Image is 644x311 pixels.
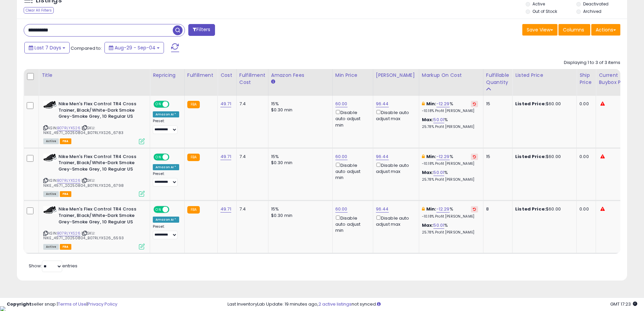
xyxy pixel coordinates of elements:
[422,169,434,176] b: Max:
[239,206,263,212] div: 7.4
[239,101,263,107] div: 7.4
[271,160,327,166] div: $0.30 min
[220,153,231,160] a: 49.71
[43,178,124,188] span: | SKU: NIKE_49.71_20250804_B07RLYXS26_6798
[422,117,478,129] div: %
[376,153,389,160] a: 96.44
[433,116,444,123] a: 50.01
[579,72,593,86] div: Ship Price
[57,178,80,183] a: B07RLYXS26
[154,154,163,160] span: ON
[422,116,434,123] b: Max:
[220,101,231,107] a: 49.71
[426,153,436,160] b: Min:
[187,154,200,161] small: FBA
[271,107,327,113] div: $0.30 min
[88,301,117,307] a: Privacy Policy
[522,24,557,36] button: Save View
[422,170,478,182] div: %
[335,153,348,160] a: 60.00
[271,79,275,85] small: Amazon Fees.
[271,154,327,160] div: 15%
[422,222,434,228] b: Max:
[153,217,179,223] div: Amazon AI *
[515,206,546,212] b: Listed Price:
[188,24,215,36] button: Filters
[43,138,59,144] span: All listings currently available for purchase on Amazon
[515,206,571,212] div: $60.00
[515,154,571,160] div: $60.00
[271,72,330,79] div: Amazon Fees
[563,26,584,33] span: Columns
[187,101,200,108] small: FBA
[532,8,557,14] label: Out of Stock
[583,8,601,14] label: Archived
[422,206,478,219] div: %
[422,101,478,113] div: %
[335,206,348,213] a: 60.00
[24,42,70,53] button: Last 7 Days
[599,72,634,86] div: Current Buybox Price
[43,101,145,143] div: ASIN:
[376,161,414,175] div: Disable auto adjust max
[43,244,59,250] span: All listings currently available for purchase on Amazon
[376,109,414,122] div: Disable auto adjust max
[43,230,124,241] span: | SKU: NIKE_49.71_20250804_B07RLYXS26_6593
[579,101,591,107] div: 0.00
[532,1,545,7] label: Active
[515,101,546,107] b: Listed Price:
[579,206,591,212] div: 0.00
[335,109,368,128] div: Disable auto adjust min
[168,102,179,107] span: OFF
[426,101,436,107] b: Min:
[24,7,54,14] div: Clear All Filters
[153,224,179,240] div: Preset:
[153,72,182,79] div: Repricing
[583,1,609,7] label: Deactivated
[376,206,389,213] a: 96.44
[433,169,444,176] a: 50.01
[591,24,620,36] button: Actions
[58,154,141,174] b: Nike Men's Flex Control TR4 Cross Trainer, Black/White-Dark Smoke Grey-Smoke Grey, 10 Regular US
[115,44,156,51] span: Aug-29 - Sep-04
[558,24,590,36] button: Columns
[7,301,31,307] strong: Copyright
[426,206,436,212] b: Min:
[376,214,414,227] div: Disable auto adjust max
[57,230,80,236] a: B07RLYXS26
[271,213,327,219] div: $0.30 min
[60,244,71,250] span: FBA
[318,301,352,307] a: 2 active listings
[376,72,416,79] div: [PERSON_NAME]
[29,263,77,269] span: Show: entries
[422,154,478,166] div: %
[154,207,163,213] span: ON
[564,60,620,66] div: Displaying 1 to 3 of 3 items
[58,101,141,121] b: Nike Men's Flex Control TR4 Cross Trainer, Black/White-Dark Smoke Grey-Smoke Grey, 10 Regular US
[579,154,591,160] div: 0.00
[376,101,389,107] a: 96.44
[43,206,57,214] img: 41U1+zG-3oL._SL40_.jpg
[153,119,179,134] div: Preset:
[60,191,71,197] span: FBA
[436,101,450,107] a: -12.29
[71,45,102,51] span: Compared to:
[436,206,450,213] a: -12.29
[239,72,265,86] div: Fulfillment Cost
[220,72,234,79] div: Cost
[486,154,507,160] div: 15
[42,72,147,79] div: Title
[422,72,480,79] div: Markup on Cost
[419,69,483,96] th: The percentage added to the cost of goods (COGS) that forms the calculator for Min & Max prices.
[43,154,57,161] img: 41U1+zG-3oL._SL40_.jpg
[610,301,637,307] span: 2025-09-12 17:23 GMT
[422,125,478,129] p: 25.78% Profit [PERSON_NAME]
[271,101,327,107] div: 15%
[422,177,478,182] p: 25.78% Profit [PERSON_NAME]
[220,206,231,213] a: 49.71
[43,154,145,196] div: ASIN:
[335,214,368,234] div: Disable auto adjust min
[154,102,163,107] span: ON
[153,172,179,187] div: Preset:
[422,222,478,235] div: %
